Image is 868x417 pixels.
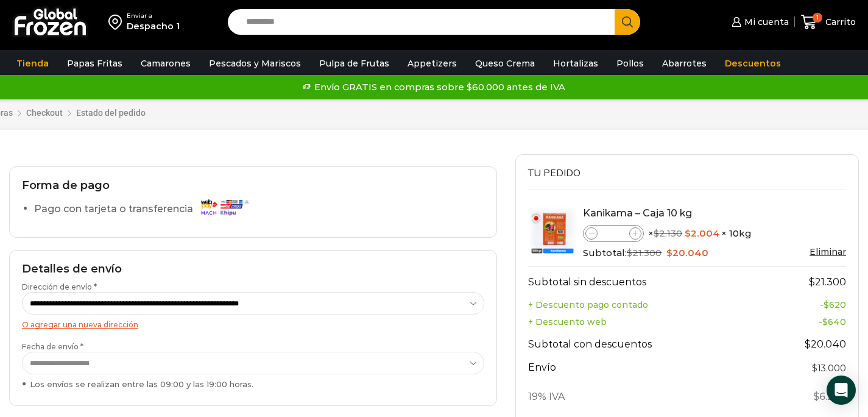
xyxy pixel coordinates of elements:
[127,20,180,32] div: Despacho 1
[598,226,629,241] input: Product quantity
[805,338,846,350] bdi: 20.040
[760,296,846,313] td: -
[822,16,856,28] span: Carrito
[813,13,822,23] span: 1
[127,12,180,20] div: Enviar a
[108,12,127,32] img: address-field-icon.svg
[528,358,760,383] th: Envío
[656,52,713,75] a: Abarrotes
[203,52,307,75] a: Pescados y Mariscos
[805,338,811,350] span: $
[528,266,760,296] th: Subtotal sin descuentos
[685,227,691,239] span: $
[654,227,659,239] span: $
[809,276,815,288] span: $
[810,246,846,257] a: Eliminar
[812,361,846,376] label: Flat rate:
[22,282,484,315] label: Dirección de envío *
[719,52,787,75] a: Descuentos
[528,296,760,313] th: + Descuento pago contado
[822,316,828,327] span: $
[22,320,138,329] a: O agregar una nueva dirección
[22,352,484,374] select: Fecha de envío * Los envíos se realizan entre las 09:00 y las 19:00 horas.
[685,227,720,239] bdi: 2.004
[22,263,484,276] h2: Detalles de envío
[812,363,817,374] span: $
[666,247,672,258] span: $
[135,52,197,75] a: Camarones
[827,376,856,405] div: Open Intercom Messenger
[583,246,846,260] div: Subtotal:
[822,316,846,327] bdi: 640
[313,52,395,75] a: Pulpa de Frutas
[610,52,650,75] a: Pollos
[197,196,252,218] img: Pago con tarjeta o transferencia
[583,225,846,242] div: × × 10kg
[22,341,484,390] label: Fecha de envío *
[666,247,708,258] bdi: 20.040
[627,247,662,258] bdi: 21.300
[760,313,846,330] td: -
[824,299,829,310] span: $
[809,276,846,288] bdi: 21.300
[615,9,640,35] button: Search button
[401,52,463,75] a: Appetizers
[22,292,484,315] select: Dirección de envío *
[528,166,580,180] span: Tu pedido
[547,52,604,75] a: Hortalizas
[22,379,484,390] div: Los envíos se realizan entre las 09:00 y las 19:00 horas.
[813,391,819,402] span: $
[583,207,692,219] a: Kanikama – Caja 10 kg
[10,52,55,75] a: Tienda
[741,16,789,28] span: Mi cuenta
[528,330,760,358] th: Subtotal con descuentos
[528,383,760,412] th: 19% IVA
[812,363,846,374] bdi: 13.000
[528,313,760,330] th: + Descuento web
[801,8,856,37] a: 1 Carrito
[34,199,255,220] label: Pago con tarjeta o transferencia
[824,299,846,310] bdi: 620
[627,247,632,258] span: $
[469,52,541,75] a: Queso Crema
[61,52,129,75] a: Papas Fritas
[813,391,846,402] span: 6.278
[729,10,788,34] a: Mi cuenta
[654,227,682,239] bdi: 2.130
[22,179,484,193] h2: Forma de pago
